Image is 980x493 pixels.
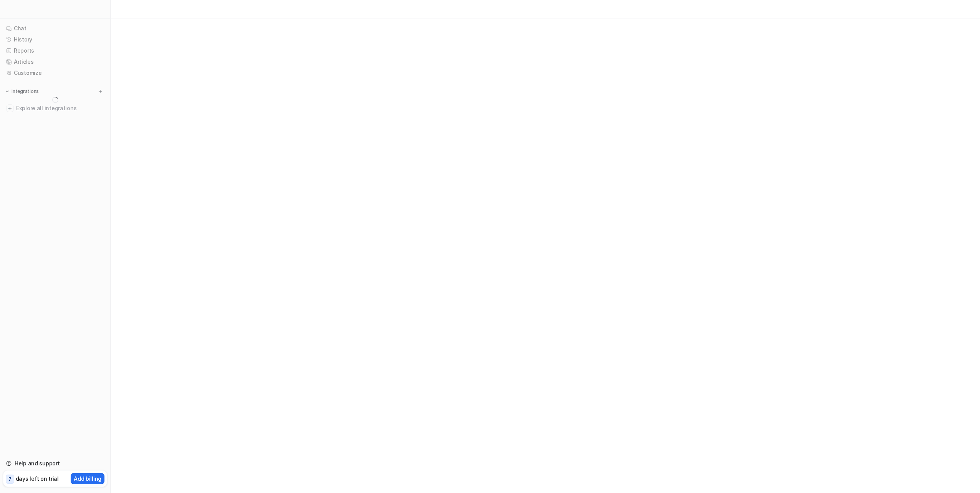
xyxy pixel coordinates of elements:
[6,104,14,112] img: explore all integrations
[3,34,107,45] a: History
[3,45,107,56] a: Reports
[3,103,107,114] a: Explore all integrations
[12,88,39,94] p: Integrations
[3,56,107,67] a: Articles
[16,102,104,114] span: Explore all integrations
[3,88,41,95] button: Integrations
[3,68,107,78] a: Customize
[3,23,107,34] a: Chat
[74,475,101,483] p: Add billing
[16,475,59,483] p: days left on trial
[5,89,10,94] img: expand menu
[8,476,12,483] p: 7
[3,458,107,469] a: Help and support
[71,473,104,484] button: Add billing
[98,89,103,94] img: menu_add.svg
